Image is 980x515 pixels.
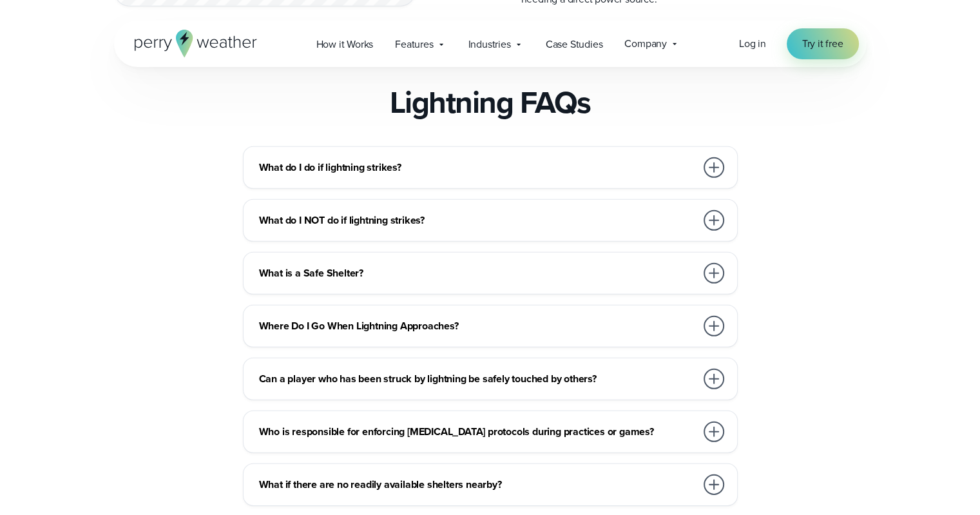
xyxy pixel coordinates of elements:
[787,28,859,59] a: Try it free
[802,36,843,52] span: Try it free
[259,371,696,387] h3: Can a player who has been struck by lightning be safely touched by others?
[739,36,766,51] span: Log in
[316,37,374,52] span: How it Works
[395,37,433,52] span: Features
[259,318,696,334] h3: Where Do I Go When Lightning Approaches?
[546,37,603,52] span: Case Studies
[259,477,696,492] h3: What if there are no readily available shelters nearby?
[390,84,591,121] h2: Lightning FAQs
[259,160,696,175] h3: What do I do if lightning strikes?
[259,424,696,440] h3: Who is responsible for enforcing [MEDICAL_DATA] protocols during practices or games?
[259,266,696,281] h3: What is a Safe Shelter?
[305,31,385,57] a: How it Works
[624,36,667,52] span: Company
[739,36,766,52] a: Log in
[468,37,511,52] span: Industries
[259,213,696,228] h3: What do I NOT do if lightning strikes?
[535,31,614,57] a: Case Studies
